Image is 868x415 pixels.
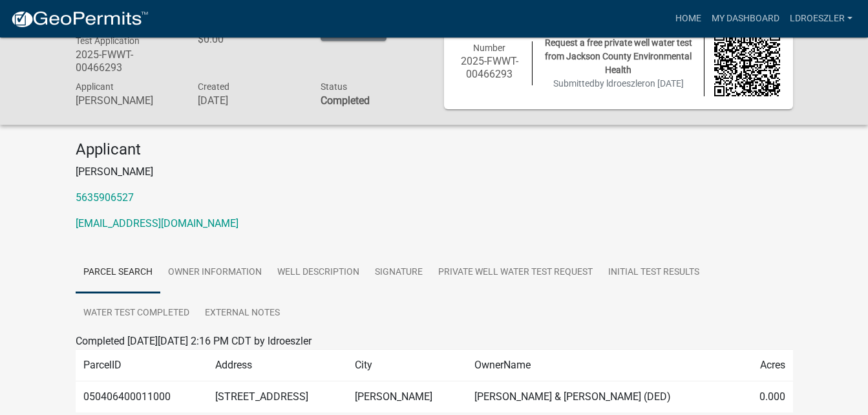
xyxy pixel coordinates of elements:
p: [PERSON_NAME] [76,164,793,180]
a: Home [670,6,706,31]
h6: [DATE] [198,94,301,107]
a: External Notes [197,293,288,334]
strong: Completed [321,94,370,107]
h6: $0.00 [198,33,301,45]
span: Request a free private well water test from Jackson County Environmental Health [545,37,692,75]
a: ldroeszler [785,6,858,31]
span: Number [473,43,505,53]
span: Submitted on [DATE] [553,78,684,89]
span: Created [198,81,229,92]
a: Signature [367,252,430,293]
td: [STREET_ADDRESS] [207,381,347,412]
td: 0.000 [739,381,792,412]
a: My Dashboard [706,6,785,31]
td: ParcelID [76,349,208,381]
a: [EMAIL_ADDRESS][DOMAIN_NAME] [76,217,238,229]
a: Well Description [270,252,367,293]
h4: Applicant [76,140,793,159]
a: Owner Information [160,252,270,293]
a: Initial Test Results [600,252,707,293]
td: OwnerName [467,349,739,381]
a: 5635906527 [76,191,134,204]
h6: 2025-FWWT-00466293 [76,48,179,73]
td: [PERSON_NAME] [347,381,467,412]
span: Applicant [76,81,114,92]
span: Status [321,81,347,92]
a: Water Test Completed [76,293,197,334]
h6: 2025-FWWT-00466293 [457,55,523,80]
td: City [347,349,467,381]
td: [PERSON_NAME] & [PERSON_NAME] (DED) [467,381,739,412]
span: by ldroeszler [595,78,645,89]
span: Completed [DATE][DATE] 2:16 PM CDT by ldroeszler [76,335,312,347]
h6: [PERSON_NAME] [76,94,179,107]
a: Private Well Water Test Request [430,252,600,293]
td: 050406400011000 [76,381,208,412]
img: QR code [714,30,780,96]
td: Acres [739,349,792,381]
a: Parcel search [76,252,160,293]
td: Address [207,349,347,381]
